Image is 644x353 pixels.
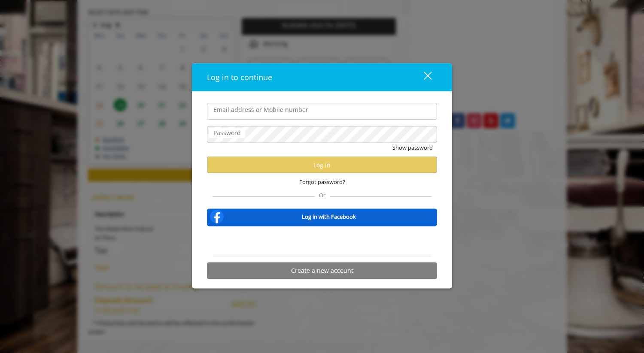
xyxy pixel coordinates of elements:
[209,128,245,138] label: Password
[408,69,437,86] button: close dialog
[392,143,433,152] button: Show password
[209,105,313,115] label: Email address or Mobile number
[207,103,437,120] input: Email address or Mobile number
[302,212,356,221] b: Log in with Facebook
[207,126,437,143] input: Password
[207,72,272,82] span: Log in to continue
[299,178,345,187] span: Forgot password?
[274,232,370,250] iframe: Sign in with Google Button
[315,191,330,199] span: Or
[207,262,437,279] button: Create a new account
[207,157,437,173] button: Log in
[208,208,225,225] img: facebook-logo
[414,71,431,84] div: close dialog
